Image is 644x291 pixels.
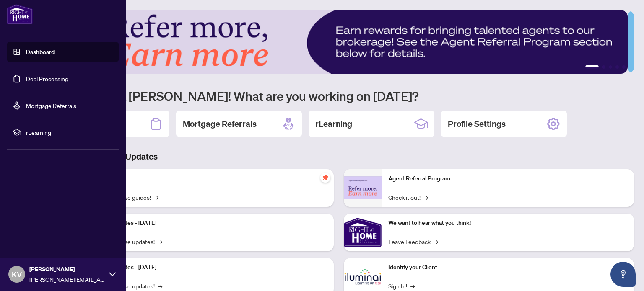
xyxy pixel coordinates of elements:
button: 1 [585,65,599,69]
p: Platform Updates - [DATE] [88,263,327,272]
span: → [424,193,428,202]
a: Mortgage Referrals [26,102,76,109]
img: Agent Referral Program [344,176,382,199]
img: Slide 0 [44,10,628,74]
span: [PERSON_NAME][EMAIL_ADDRESS][PERSON_NAME][DOMAIN_NAME] [29,275,105,284]
p: Identify your Client [388,263,627,272]
h2: rLearning [315,118,352,130]
p: Agent Referral Program [388,174,627,183]
a: Sign In!→ [388,281,415,291]
button: 2 [602,65,605,69]
h2: Mortgage Referrals [183,118,257,130]
a: Leave Feedback→ [388,237,438,246]
span: [PERSON_NAME] [29,265,105,274]
span: → [410,281,415,291]
a: Check it out!→ [388,193,428,202]
span: → [158,281,162,291]
h2: Profile Settings [448,118,506,130]
span: → [154,193,158,202]
button: Open asap [610,262,636,287]
a: Deal Processing [26,75,68,82]
p: Self-Help [88,174,327,183]
span: rLearning [26,128,113,137]
button: 3 [609,65,612,69]
button: 4 [615,65,619,69]
img: We want to hear what you think! [344,214,382,251]
span: pushpin [320,173,330,183]
button: 5 [622,65,626,69]
h1: Welcome back [PERSON_NAME]! What are you working on [DATE]? [44,88,634,104]
img: logo [7,4,33,24]
span: → [158,237,162,246]
span: KV [12,268,22,280]
h3: Brokerage & Industry Updates [44,151,634,162]
span: → [434,237,438,246]
a: Dashboard [26,48,55,56]
p: Platform Updates - [DATE] [88,219,327,228]
p: We want to hear what you think! [388,219,627,228]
